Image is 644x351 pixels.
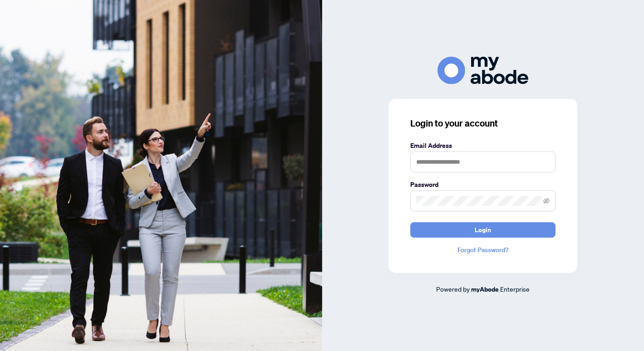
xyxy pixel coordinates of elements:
[410,180,556,190] label: Password
[500,285,530,293] span: Enterprise
[410,117,556,130] h3: Login to your account
[410,245,556,255] a: Forgot Password?
[543,198,550,204] span: eye-invisible
[475,223,491,237] span: Login
[471,284,499,294] a: myAbode
[410,141,556,151] label: Email Address
[410,222,556,238] button: Login
[438,57,528,84] img: ma-logo
[436,285,470,293] span: Powered by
